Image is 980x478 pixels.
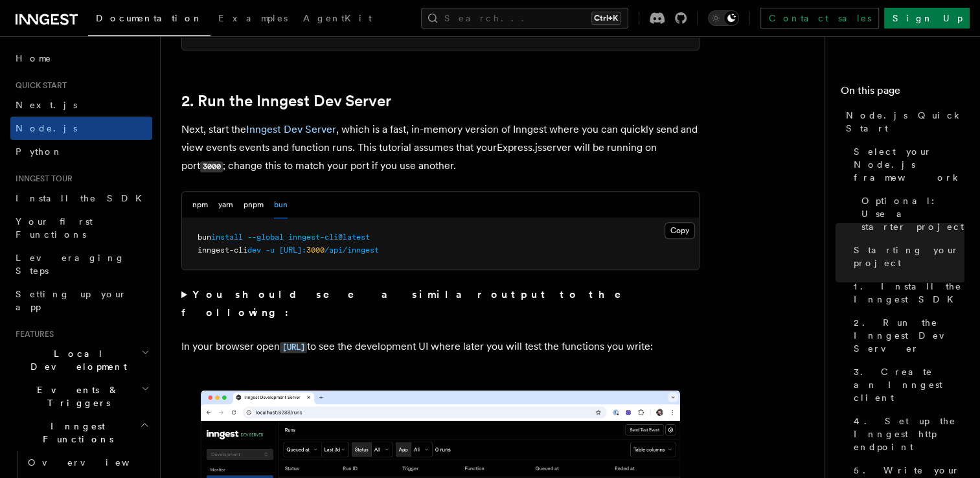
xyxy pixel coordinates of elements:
span: dev [247,245,261,255]
a: Python [10,140,152,163]
a: Overview [23,451,152,474]
summary: You should see a similar output to the following: [181,286,700,322]
span: Inngest tour [10,174,73,184]
a: [URL] [280,340,307,352]
div: Domain: [DOMAIN_NAME] [34,34,142,44]
span: Leveraging Steps [16,253,125,276]
a: Home [10,47,152,70]
span: Next.js [16,100,77,110]
button: bun [274,192,288,218]
span: Setting up your app [16,289,127,312]
button: npm [192,192,208,218]
span: Documentation [96,13,203,23]
span: Overview [28,457,161,468]
div: Keywords by Traffic [143,76,218,85]
a: Your first Functions [10,210,152,246]
span: Python [16,146,63,157]
a: Leveraging Steps [10,246,152,282]
span: Features [10,329,54,339]
kbd: Ctrl+K [591,12,621,25]
div: v 4.0.25 [36,21,63,31]
span: inngest-cli [198,245,247,255]
span: AgentKit [303,13,372,23]
span: Install the SDK [16,193,150,203]
a: Node.js [10,117,152,140]
img: logo_orange.svg [21,21,31,31]
p: Next, start the , which is a fast, in-memory version of Inngest where you can quickly send and vi... [181,120,700,176]
img: tab_keywords_by_traffic_grey.svg [129,75,139,85]
span: 2. Run the Inngest Dev Server [854,316,964,355]
span: Starting your project [854,244,964,269]
span: Optional: Use a starter project [861,194,964,233]
p: In your browser open to see the development UI where later you will test the functions you write: [181,337,700,356]
a: 4. Set up the Inngest http endpoint [849,409,964,459]
span: Home [16,52,52,65]
a: AgentKit [295,4,380,35]
a: Starting your project [849,238,964,275]
img: website_grey.svg [21,34,31,44]
span: Local Development [10,347,141,373]
button: Search...Ctrl+K [421,8,628,28]
span: -u [266,245,275,255]
button: Events & Triggers [10,378,152,415]
code: 3000 [200,161,223,172]
span: Node.js Quick Start [846,109,964,135]
span: 4. Set up the Inngest http endpoint [854,415,964,453]
a: Optional: Use a starter project [856,189,964,238]
a: 2. Run the Inngest Dev Server [181,92,391,110]
span: 1. Install the Inngest SDK [854,280,964,306]
a: 2. Run the Inngest Dev Server [849,311,964,360]
h4: On this page [841,83,964,104]
div: Domain Overview [49,76,116,85]
button: Toggle dark mode [708,10,739,26]
a: 3. Create an Inngest client [849,360,964,409]
span: Your first Functions [16,216,93,240]
span: [URL]: [279,245,306,255]
a: Contact sales [760,8,879,28]
a: Node.js Quick Start [841,104,964,140]
a: 1. Install the Inngest SDK [849,275,964,311]
button: yarn [218,192,233,218]
a: Next.js [10,93,152,117]
strong: You should see a similar output to the following: [181,288,639,319]
span: --global [247,233,284,242]
img: tab_domain_overview_orange.svg [35,75,45,85]
a: Sign Up [884,8,970,28]
span: 3000 [306,245,325,255]
span: Events & Triggers [10,383,141,409]
span: inngest-cli@latest [288,233,370,242]
a: Select your Node.js framework [849,140,964,189]
span: bun [198,233,211,242]
a: Setting up your app [10,282,152,319]
span: Examples [218,13,288,23]
span: Quick start [10,80,67,91]
code: [URL] [280,342,307,353]
button: Inngest Functions [10,415,152,451]
a: Documentation [88,4,211,36]
a: Inngest Dev Server [246,123,336,135]
a: Examples [211,4,295,35]
button: Local Development [10,342,152,378]
button: pnpm [244,192,264,218]
button: Copy [665,222,695,239]
span: Inngest Functions [10,420,140,446]
span: install [211,233,243,242]
span: Node.js [16,123,77,133]
span: /api/inngest [325,245,379,255]
span: Select your Node.js framework [854,145,964,184]
span: 3. Create an Inngest client [854,365,964,404]
a: Install the SDK [10,187,152,210]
